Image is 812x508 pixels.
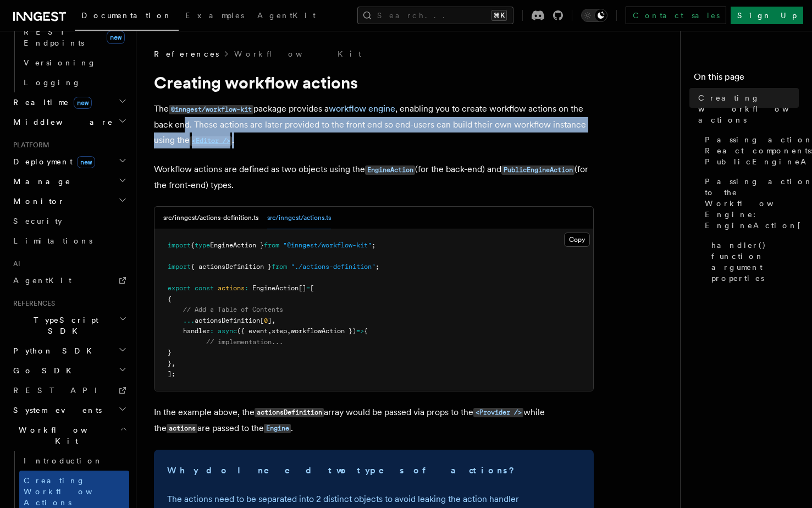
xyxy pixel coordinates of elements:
[251,3,322,30] a: AgentKit
[9,299,55,308] span: References
[264,241,279,249] span: from
[168,284,191,292] span: export
[19,22,129,53] a: REST Endpointsnew
[375,263,379,270] span: ;
[694,70,799,88] h4: On this page
[206,338,283,346] span: // implementation...
[13,236,92,245] span: Limitations
[9,345,98,356] span: Python SDK
[9,424,120,446] span: Workflow Kit
[183,317,195,324] span: ...
[9,365,78,376] span: Go SDK
[9,141,49,150] span: Platform
[168,241,191,249] span: import
[364,327,368,335] span: {
[168,349,172,356] span: }
[154,48,219,59] span: References
[291,327,356,335] span: workflowAction })
[154,405,594,437] p: In the example above, the array would be passed via props to the while the are passed to the .
[357,7,513,24] button: Search...⌘K
[268,327,272,335] span: ,
[168,263,191,270] span: import
[707,235,799,288] a: handler() function argument properties
[329,103,395,114] a: workflow engine
[473,407,523,417] a: <Provider />
[731,7,803,24] a: Sign Up
[700,130,799,172] a: Passing actions to the React components: PublicEngineAction[]
[168,370,175,378] span: ];
[245,284,248,292] span: :
[255,408,324,417] code: actionsDefinition
[291,263,375,270] span: "./actions-definition"
[9,270,129,290] a: AgentKit
[19,53,129,73] a: Versioning
[183,306,283,313] span: // Add a Table of Contents
[218,327,237,335] span: async
[272,263,287,270] span: from
[9,112,129,132] button: Middleware
[195,284,214,292] span: const
[9,191,129,211] button: Monitor
[163,207,258,229] button: src/inngest/actions-definition.ts
[306,284,310,292] span: =
[172,360,175,367] span: ,
[473,408,523,417] code: <Provider />
[74,97,92,109] span: new
[356,327,364,335] span: =>
[9,314,119,336] span: TypeScript SDK
[195,241,210,249] span: type
[168,295,172,303] span: {
[167,424,197,433] code: actions
[264,424,291,433] code: Engine
[107,31,125,44] span: new
[24,78,81,87] span: Logging
[9,420,129,451] button: Workflow Kit
[9,92,129,112] button: Realtimenew
[9,361,129,380] button: Go SDK
[169,103,253,114] a: @inngest/workflow-kit
[264,317,268,324] span: 0
[491,10,507,21] kbd: ⌘K
[9,380,129,400] a: REST API
[564,233,590,247] button: Copy
[372,241,375,249] span: ;
[267,207,331,229] button: src/inngest/actions.ts
[9,117,113,128] span: Middleware
[24,476,119,507] span: Creating Workflow Actions
[310,284,314,292] span: [
[257,11,316,20] span: AgentKit
[365,164,415,174] a: EngineAction
[195,317,264,324] span: actionsDefinition[
[501,164,575,174] a: PublicEngineAction
[9,97,92,108] span: Realtime
[154,162,594,193] p: Workflow actions are defined as two objects using the (for the back-end) and (for the front-end) ...
[234,48,361,59] a: Workflow Kit
[191,263,272,270] span: { actionsDefinition }
[191,241,195,249] span: {
[283,241,372,249] span: "@inngest/workflow-kit"
[9,405,102,416] span: System events
[9,196,65,207] span: Monitor
[13,217,62,225] span: Security
[154,101,594,148] p: The package provides a , enabling you to create workflow actions on the back end. These actions a...
[77,156,95,168] span: new
[169,105,253,114] code: @inngest/workflow-kit
[9,172,129,191] button: Manage
[9,156,95,167] span: Deployment
[365,165,415,175] code: EngineAction
[287,327,291,335] span: ,
[252,284,299,292] span: EngineAction
[272,327,287,335] span: step
[179,3,251,30] a: Examples
[19,73,129,92] a: Logging
[9,231,129,251] a: Limitations
[19,451,129,471] a: Introduction
[154,73,594,92] h1: Creating workflow actions
[501,165,575,175] code: PublicEngineAction
[190,135,232,145] a: <Editor />
[700,172,799,235] a: Passing actions to the Workflow Engine: EngineAction[]
[626,7,726,24] a: Contact sales
[711,240,799,284] span: handler() function argument properties
[24,58,96,67] span: Versioning
[694,88,799,130] a: Creating workflow actions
